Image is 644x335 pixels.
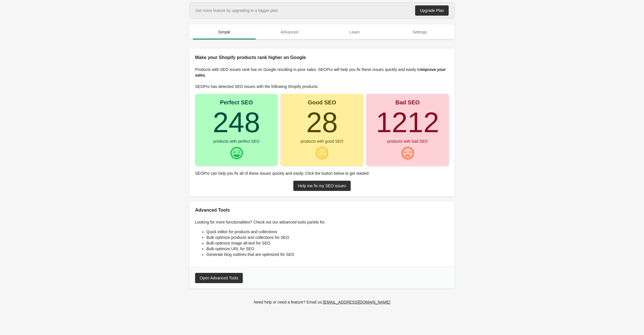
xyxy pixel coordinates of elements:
[306,106,338,138] turbo-frame: 28
[206,235,449,240] li: Bulk optimize products and collections for SEO
[220,100,253,105] div: Perfect SEO
[376,106,439,138] turbo-frame: 1212
[321,297,392,307] a: [EMAIL_ADDRESS][DOMAIN_NAME]
[206,240,449,246] li: Bulk optimize image alt-text for SEO
[195,273,243,283] button: Open Advanced Tools
[298,184,346,188] div: Help me fix my SEO issues
[258,27,321,37] span: Advanced
[195,8,278,13] div: Get more feature by upgrading to a bigger plan
[257,25,322,39] button: Advanced
[322,25,387,39] button: Learn
[193,27,256,37] span: Simple
[301,139,344,143] div: products with good SEO
[195,170,449,176] p: SEOPro can help you fix all of these issues quickly and easily. Click the button below to get sta...
[200,276,238,280] div: Open Advanced Tools
[388,27,451,37] span: Settings
[323,300,390,304] div: [EMAIL_ADDRESS][DOMAIN_NAME]
[387,25,453,39] button: Settings
[213,139,260,143] div: products with perfect SEO
[415,5,449,16] a: Upgrade Plan
[189,214,455,267] div: Looking for more functionalities? Check out our advanced tools panels for:
[195,54,449,61] h2: Make your Shopify products rank higher on Google
[195,84,449,89] p: SEOPro has detected SEO issues with the following Shopify products:
[206,252,449,257] li: Generate blog outlines that are optimized for SEO
[420,8,444,13] div: Upgrade Plan
[206,246,449,252] li: Bulk optimize URL for SEO
[213,106,260,138] turbo-frame: 248
[293,181,351,191] a: Help me fix my SEO issues
[195,207,449,214] h2: Advanced Tools
[206,229,449,235] li: Quick editor for products and collections
[387,139,428,143] div: products with bad SEO
[396,100,420,105] div: Bad SEO
[254,299,390,305] div: Need help or need a feature? Email us:
[195,67,449,78] p: Products with SEO issues rank low on Google resulting in poor sales. SEOPro will help you fix the...
[308,100,336,105] div: Good SEO
[323,27,386,37] span: Learn
[192,25,257,39] button: Simple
